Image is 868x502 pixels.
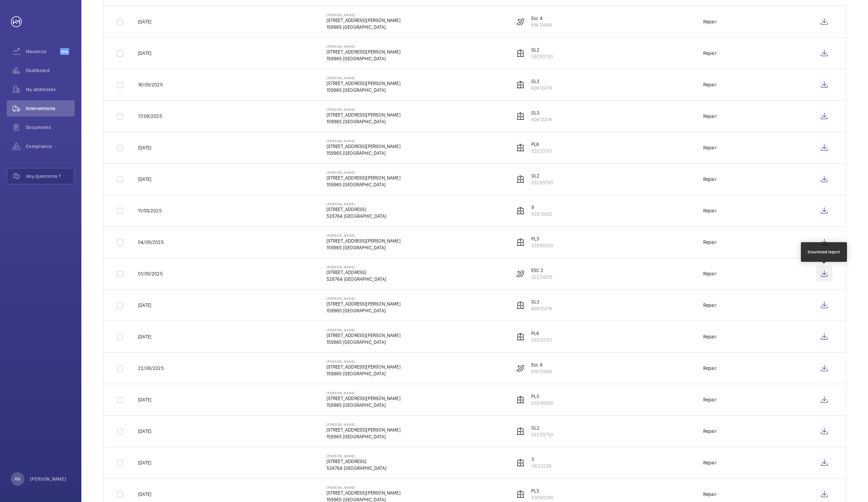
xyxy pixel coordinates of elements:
[327,244,400,251] p: 159965 [GEOGRAPHIC_DATA]
[703,428,717,435] div: Repair
[26,86,75,93] span: My addresses
[327,276,386,283] p: 528764 [GEOGRAPHIC_DATA]
[327,359,400,363] p: [PERSON_NAME]
[516,207,525,215] img: elevator.svg
[60,48,69,55] span: Beta
[531,494,553,501] p: 53090290
[516,112,525,120] img: elevator.svg
[138,144,151,151] p: [DATE]
[531,148,552,154] p: 52020751
[516,18,525,26] img: escalator.svg
[703,396,717,403] div: Repair
[531,487,553,494] p: PL3
[531,116,552,123] p: 60812478
[531,53,553,60] p: 59293750
[703,302,717,309] div: Repair
[516,301,525,309] img: elevator.svg
[531,431,553,438] p: 59293750
[327,422,400,426] p: [PERSON_NAME]
[531,46,553,53] p: GL2
[327,55,400,62] p: 159965 [GEOGRAPHIC_DATA]
[516,49,525,57] img: elevator.svg
[327,391,400,395] p: [PERSON_NAME]
[327,206,386,213] p: [STREET_ADDRESS]
[531,22,552,28] p: 91670989
[327,80,400,87] p: [STREET_ADDRESS][PERSON_NAME]
[327,269,386,276] p: [STREET_ADDRESS]
[531,204,552,211] p: 9
[531,211,552,217] p: 92913822
[703,176,717,183] div: Repair
[138,18,151,25] p: [DATE]
[327,485,400,489] p: [PERSON_NAME]
[531,463,551,469] p: 11620226
[138,459,151,466] p: [DATE]
[30,476,66,482] p: [PERSON_NAME]
[516,175,525,183] img: elevator.svg
[327,170,400,174] p: [PERSON_NAME]
[327,213,386,219] p: 528764 [GEOGRAPHIC_DATA]
[327,370,400,377] p: 159965 [GEOGRAPHIC_DATA]
[327,48,400,55] p: [STREET_ADDRESS][PERSON_NAME]
[703,333,717,340] div: Repair
[531,15,552,22] p: Esc 4
[531,298,552,305] p: GL3
[516,238,525,246] img: elevator.svg
[26,67,75,74] span: Dashboard
[327,296,400,300] p: [PERSON_NAME]
[531,330,552,337] p: PL6
[327,237,400,244] p: [STREET_ADDRESS][PERSON_NAME]
[327,300,400,307] p: [STREET_ADDRESS][PERSON_NAME]
[138,239,164,246] p: 04/09/2025
[531,141,552,148] p: PL6
[138,333,151,340] p: [DATE]
[808,249,840,255] div: Download report
[516,364,525,372] img: escalator.svg
[327,143,400,150] p: [STREET_ADDRESS][PERSON_NAME]
[531,400,553,406] p: 53090290
[138,396,151,403] p: [DATE]
[327,395,400,402] p: [STREET_ADDRESS][PERSON_NAME]
[531,242,553,249] p: 53090290
[516,396,525,404] img: elevator.svg
[703,270,717,277] div: Repair
[327,489,400,496] p: [STREET_ADDRESS][PERSON_NAME]
[531,424,553,431] p: GL2
[703,207,717,214] div: Repair
[327,181,400,188] p: 159965 [GEOGRAPHIC_DATA]
[531,78,552,85] p: GL3
[138,176,151,183] p: [DATE]
[327,139,400,143] p: [PERSON_NAME]
[531,361,552,368] p: Esc 4
[516,81,525,89] img: elevator.svg
[327,76,400,80] p: [PERSON_NAME]
[327,107,400,111] p: [PERSON_NAME]
[516,333,525,341] img: elevator.svg
[327,433,400,440] p: 159965 [GEOGRAPHIC_DATA]
[327,44,400,48] p: [PERSON_NAME]
[138,113,162,120] p: 17/09/2025
[703,50,717,57] div: Repair
[138,81,163,88] p: 18/09/2025
[327,465,386,472] p: 528764 [GEOGRAPHIC_DATA]
[327,13,400,17] p: [PERSON_NAME]
[327,328,400,332] p: [PERSON_NAME]
[327,339,400,346] p: 159965 [GEOGRAPHIC_DATA]
[26,48,60,55] span: Maximize
[138,270,163,277] p: 01/09/2025
[531,172,553,179] p: GL2
[531,274,552,280] p: 32224315
[327,454,386,458] p: [PERSON_NAME]
[531,337,552,343] p: 52020751
[531,368,552,375] p: 91670989
[703,18,717,25] div: Repair
[26,143,75,150] span: Compliance
[26,105,75,112] span: Interventions
[327,363,400,370] p: [STREET_ADDRESS][PERSON_NAME]
[15,476,20,482] p: AN
[703,239,717,246] div: Repair
[531,305,552,312] p: 60812478
[327,174,400,181] p: [STREET_ADDRESS][PERSON_NAME]
[516,427,525,435] img: elevator.svg
[531,456,551,463] p: 3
